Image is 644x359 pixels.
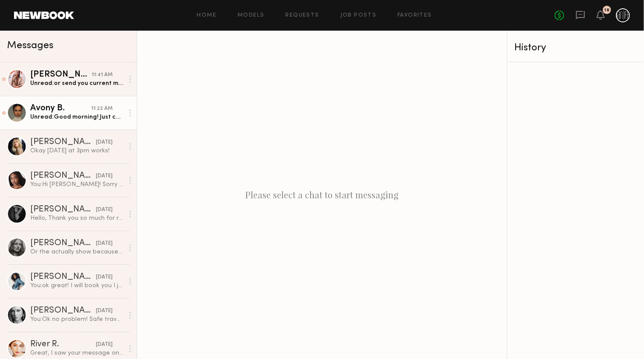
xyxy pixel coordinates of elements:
div: [DATE] [96,239,113,248]
a: Favorites [397,13,432,18]
a: Models [237,13,264,18]
div: [DATE] [96,172,113,180]
div: [DATE] [96,273,113,282]
span: Messages [7,41,53,51]
a: Job Posts [340,13,377,18]
div: Avony B. [30,104,91,113]
div: Great, I saw your message on Instagram too. See you [DATE]! [30,349,124,357]
div: [PERSON_NAME] [30,205,96,214]
div: 11:41 AM [92,71,113,79]
div: Please select a chat to start messaging [137,31,507,359]
div: You: ok great! I will book you I just can't send address or phone number in the messages. Can't w... [30,282,124,290]
a: Home [197,13,217,18]
div: [PERSON_NAME] [30,70,92,79]
div: Okay [DATE] at 3pm works! [30,147,124,155]
div: [PERSON_NAME] [30,273,96,282]
a: Requests [286,13,319,18]
div: Unread: Good morning! Just checking in since I have a few options for those days as well, I wante... [30,113,124,121]
div: 18 [605,8,610,13]
div: [PERSON_NAME] [30,138,96,147]
div: Or the actually show because I wouldn’t be able to get there until 4 [30,248,124,256]
div: History [514,43,637,53]
div: [PERSON_NAME] [30,306,96,315]
div: [DATE] [96,206,113,214]
div: [DATE] [96,138,113,147]
div: Unread: or send you current measurements?! [30,79,124,88]
div: [DATE] [96,341,113,349]
div: [DATE] [96,307,113,315]
div: [PERSON_NAME] [30,239,96,248]
div: River R. [30,340,96,349]
div: Hello, Thank you so much for reaching out. I’m truly honored to be considered! Unfortunately, I’v... [30,214,124,222]
div: You: Hi [PERSON_NAME]! Sorry for the late reply can you stop by [DATE]? [30,180,124,189]
div: [PERSON_NAME] [30,172,96,180]
div: You: Ok no problem! Safe travels! [30,315,124,324]
div: 11:22 AM [91,105,113,113]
